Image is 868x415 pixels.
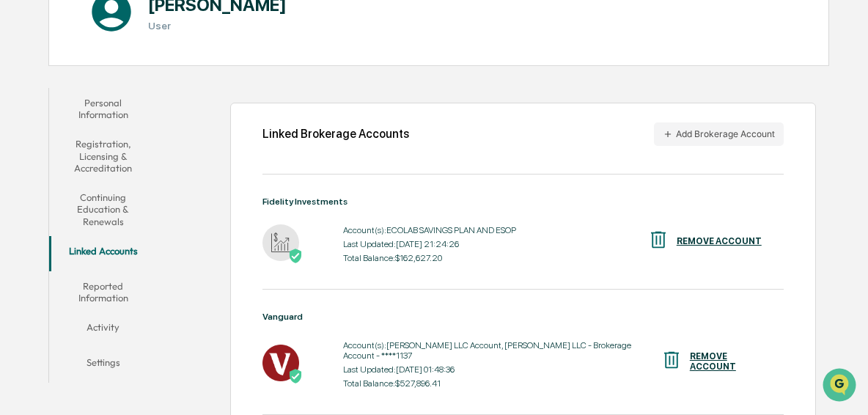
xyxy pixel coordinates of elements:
h3: User [148,20,287,32]
img: 1746055101610-c473b297-6a78-478c-a979-82029cc54cd1 [15,111,41,138]
p: How can we help? [15,30,267,54]
a: 🖐️Preclearance [9,178,100,205]
img: Fidelity Investments - Active [262,224,299,261]
button: Personal Information [49,88,158,130]
span: Preclearance [29,184,95,199]
div: REMOVE ACCOUNT [677,236,762,246]
img: REMOVE ACCOUNT [647,229,669,251]
span: Attestations [121,184,182,199]
button: Linked Accounts [49,236,158,271]
div: Linked Brokerage Accounts [262,127,409,141]
input: Clear [38,66,242,81]
button: Activity [49,312,158,348]
a: 🗄️Attestations [100,178,188,205]
iframe: Open customer support [821,367,861,406]
div: Total Balance: $527,896.41 [343,378,660,389]
button: Add Brokerage Account [654,122,784,146]
button: Registration, Licensing & Accreditation [49,129,158,183]
a: Powered byPylon [103,247,177,259]
div: We're available if you need us! [50,126,185,138]
img: Active [288,249,303,263]
div: 🔎 [15,213,26,225]
button: Start new chat [249,116,267,133]
div: Total Balance: $162,627.20 [343,253,516,263]
div: REMOVE ACCOUNT [690,351,762,372]
button: Reported Information [49,271,158,313]
div: Account(s): [PERSON_NAME] LLC Account, [PERSON_NAME] LLC - Brokerage Account - ****1137 [343,340,660,361]
span: Pylon [146,248,177,259]
button: Continuing Education & Renewals [49,183,158,236]
div: Last Updated: [DATE] 01:48:36 [343,364,660,375]
span: Data Lookup [29,212,92,227]
div: Fidelity Investments [262,197,783,207]
img: REMOVE ACCOUNT [661,349,683,371]
button: Settings [49,348,158,383]
a: 🔎Data Lookup [9,206,98,232]
div: Account(s): ECOLAB SAVINGS PLAN AND ESOP [343,225,516,235]
div: 🖐️ [15,186,26,197]
div: Last Updated: [DATE] 21:24:26 [343,239,516,249]
img: Vanguard - Active [262,345,299,381]
div: secondary tabs example [49,88,158,383]
div: Vanguard [262,312,783,322]
div: 🗄️ [106,186,118,197]
img: Active [288,369,303,383]
div: Start new chat [50,111,240,126]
